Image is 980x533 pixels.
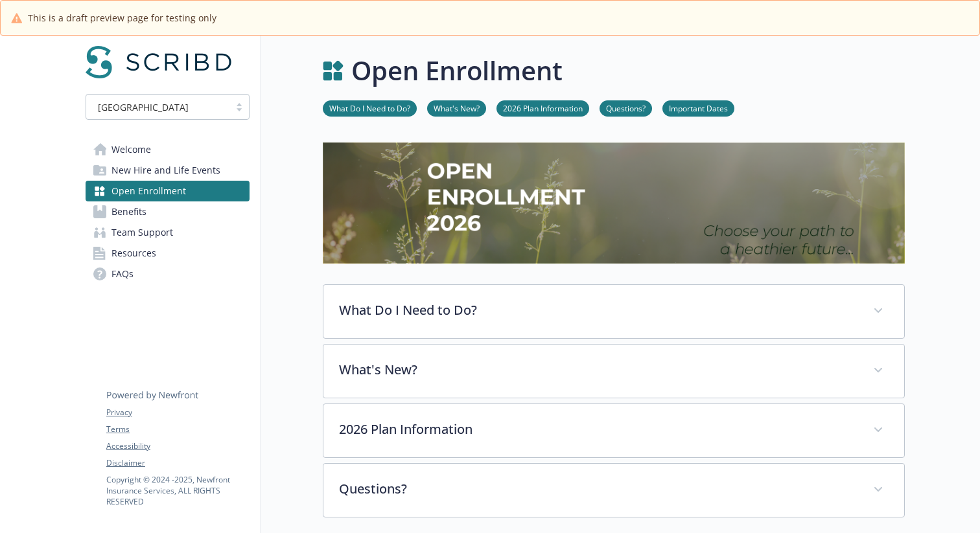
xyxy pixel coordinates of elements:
[662,102,734,114] a: Important Dates
[496,102,589,114] a: 2026 Plan Information
[86,181,250,201] a: Open Enrollment
[106,457,249,469] a: Disclaimer
[339,301,857,320] p: What Do I Need to Do?
[323,285,904,338] div: What Do I Need to Do?
[106,440,249,452] a: Accessibility
[28,11,216,25] span: This is a draft preview page for testing only
[98,100,189,114] span: [GEOGRAPHIC_DATA]
[339,479,857,499] p: Questions?
[427,102,486,114] a: What's New?
[339,360,857,380] p: What's New?
[323,404,904,457] div: 2026 Plan Information
[86,139,250,160] a: Welcome
[111,139,151,160] span: Welcome
[86,264,250,284] a: FAQs
[600,102,652,114] a: Questions?
[323,345,904,398] div: What's New?
[86,160,250,181] a: New Hire and Life Events
[323,102,417,114] a: What Do I Need to Do?
[86,243,250,264] a: Resources
[93,100,223,114] span: [GEOGRAPHIC_DATA]
[86,222,250,243] a: Team Support
[323,464,904,517] div: Questions?
[106,424,249,435] a: Terms
[111,243,156,264] span: Resources
[86,201,250,222] a: Benefits
[111,160,220,181] span: New Hire and Life Events
[111,264,134,284] span: FAQs
[323,142,905,264] img: open enrollment page banner
[106,407,249,418] a: Privacy
[351,51,563,90] h1: Open Enrollment
[111,181,186,201] span: Open Enrollment
[106,474,249,507] p: Copyright © 2024 - 2025 , Newfront Insurance Services, ALL RIGHTS RESERVED
[111,222,173,243] span: Team Support
[339,420,857,439] p: 2026 Plan Information
[111,201,146,222] span: Benefits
